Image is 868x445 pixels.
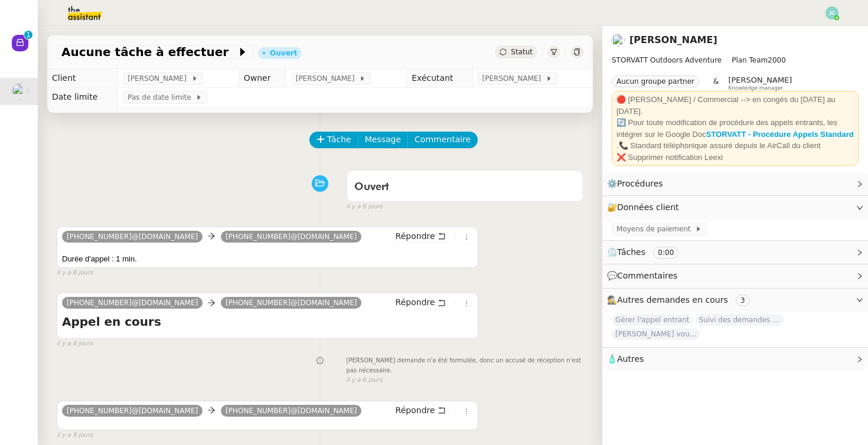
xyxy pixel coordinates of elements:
[296,73,359,84] span: [PERSON_NAME]
[696,314,784,326] span: Suivi des demandes / procédures en cours Storvatt - Client [PERSON_NAME] Jeandet
[226,299,357,307] span: [PHONE_NUMBER]@[DOMAIN_NAME]
[607,295,755,305] span: 🕵️
[396,230,435,242] span: Répondre
[309,132,358,148] button: Tâche
[24,31,32,39] nz-badge-sup: 1
[768,56,786,64] span: 2000
[57,339,93,349] span: il y a 6 jours
[347,356,583,375] span: [PERSON_NAME] demande n'a été formulée, donc un accusé de réception n'est pas nécessaire.
[347,375,383,385] span: il y a 6 jours
[607,247,688,257] span: ⏲️
[713,76,719,91] span: &
[607,271,683,280] span: 💬
[728,85,783,91] span: Knowledge manager
[602,196,868,219] div: 🔐Données client
[602,241,868,264] div: ⏲️Tâches 0:00
[616,117,854,140] div: 🔄 Pour toute modification de procédure des appels entrants, les intégrer sur le Google Doc
[612,76,699,87] nz-tag: Aucun groupe partner
[612,314,693,326] span: Gérer l'appel entrant
[617,202,679,212] span: Données client
[391,404,450,417] button: Répondre
[12,83,28,100] img: users%2FRcIDm4Xn1TPHYwgLThSv8RQYtaM2%2Favatar%2F95761f7a-40c3-4bb5-878d-fe785e6f95b2
[327,133,351,146] span: Tâche
[607,354,644,364] span: 🧴
[653,247,678,259] nz-tag: 0:00
[602,348,868,371] div: 🧴Autres
[728,76,792,84] span: [PERSON_NAME]
[616,140,854,152] div: .📞 Standard téléphonique assuré depuis le AirCall du client
[365,133,401,146] span: Message
[47,69,118,88] td: Client
[347,202,383,212] span: il y a 6 jours
[617,354,644,364] span: Autres
[612,328,700,340] span: [PERSON_NAME] vous a mentionné sur le ticket [##3523##]
[825,6,838,19] img: svg
[607,201,684,214] span: 🔐
[226,407,357,415] span: [PHONE_NUMBER]@[DOMAIN_NAME]
[354,182,389,192] span: Ouvert
[57,268,93,278] span: il y a 6 jours
[617,247,645,257] span: Tâches
[602,264,868,287] div: 💬Commentaires
[226,233,357,241] span: [PHONE_NUMBER]@[DOMAIN_NAME]
[617,295,728,305] span: Autres demandes en cours
[607,177,668,191] span: ⚙️
[62,254,137,263] span: Durée d'appel : 1 min.
[407,69,472,88] td: Exécutant
[602,172,868,195] div: ⚙️Procédures
[396,404,435,416] span: Répondre
[67,299,198,307] span: [PHONE_NUMBER]@[DOMAIN_NAME]
[26,31,31,41] p: 1
[407,132,478,148] button: Commentaire
[239,69,286,88] td: Owner
[57,430,93,440] span: il y a 6 jours
[612,56,722,64] span: STORVATT Outdoors Adventure
[128,91,195,103] span: Pas de date limite
[482,73,546,84] span: [PERSON_NAME]
[617,271,677,280] span: Commentaires
[415,133,471,146] span: Commentaire
[629,34,717,45] a: [PERSON_NAME]
[511,48,533,56] span: Statut
[396,296,435,308] span: Répondre
[62,313,473,330] h4: Appel en cours
[736,295,750,306] nz-tag: 3
[391,296,450,309] button: Répondre
[602,289,868,312] div: 🕵️Autres demandes en cours 3
[616,94,854,117] div: 🔴 [PERSON_NAME] / Commercial --> en congés du [DATE] au [DATE].
[706,130,854,139] a: STORVATT - Procédure Appels Standard
[358,132,408,148] button: Message
[67,407,198,415] span: [PHONE_NUMBER]@[DOMAIN_NAME]
[67,233,198,241] span: [PHONE_NUMBER]@[DOMAIN_NAME]
[128,73,191,84] span: [PERSON_NAME]
[270,50,297,57] div: Ouvert
[47,88,118,107] td: Date limite
[732,56,768,64] span: Plan Team
[612,34,625,47] img: users%2FRcIDm4Xn1TPHYwgLThSv8RQYtaM2%2Favatar%2F95761f7a-40c3-4bb5-878d-fe785e6f95b2
[616,152,854,163] div: ❌ Supprimer notification Leexi
[61,46,237,58] span: Aucune tâche à effectuer
[728,76,792,91] app-user-label: Knowledge manager
[391,230,450,243] button: Répondre
[617,179,663,188] span: Procédures
[616,223,695,235] span: Moyens de paiement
